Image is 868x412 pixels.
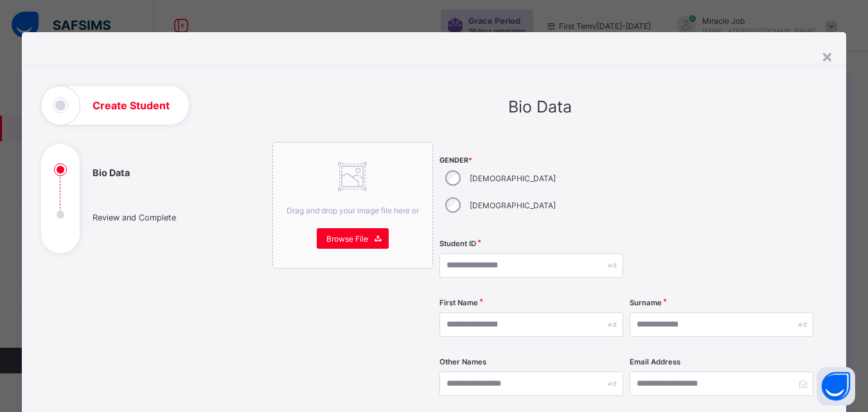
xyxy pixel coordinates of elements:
[439,156,623,165] span: Gender
[821,45,833,67] div: ×
[470,201,556,210] label: [DEMOGRAPHIC_DATA]
[439,239,476,248] label: Student ID
[508,97,572,116] span: Bio Data
[470,174,556,183] label: [DEMOGRAPHIC_DATA]
[272,142,433,269] div: Drag and drop your image file here orBrowse File
[630,357,680,366] label: Email Address
[93,100,170,111] h1: Create Student
[326,234,368,244] span: Browse File
[630,298,662,307] label: Surname
[439,298,478,307] label: First Name
[439,357,486,366] label: Other Names
[817,367,855,406] button: Open asap
[287,206,419,215] span: Drag and drop your image file here or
